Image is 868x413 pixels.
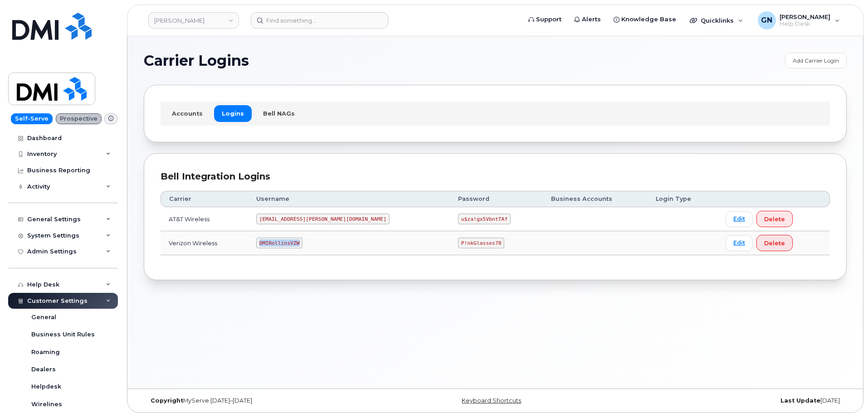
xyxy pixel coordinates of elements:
[255,105,302,121] a: Bell NAGs
[248,191,450,207] th: Username
[785,53,847,68] a: Add Carrier Login
[458,238,504,248] code: P!nkGlasses78
[764,215,785,224] span: Delete
[726,235,753,251] a: Edit
[756,211,793,227] button: Delete
[612,397,847,404] div: [DATE]
[256,238,302,248] code: DMIRollinsVZW
[648,191,717,207] th: Login Type
[161,207,248,231] td: AT&T Wireless
[144,397,378,404] div: MyServe [DATE]–[DATE]
[726,211,753,227] a: Edit
[756,235,793,251] button: Delete
[161,191,248,207] th: Carrier
[161,170,830,183] div: Bell Integration Logins
[161,231,248,255] td: Verizon Wireless
[543,191,648,207] th: Business Accounts
[256,214,390,224] code: [EMAIL_ADDRESS][PERSON_NAME][DOMAIN_NAME]
[780,397,820,404] strong: Last Update
[462,397,521,404] a: Keyboard Shortcuts
[458,214,511,224] code: u$za!gx5VbntTAf
[151,397,183,404] strong: Copyright
[450,191,543,207] th: Password
[764,239,785,248] span: Delete
[144,54,249,68] span: Carrier Logins
[214,105,252,121] a: Logins
[164,105,210,121] a: Accounts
